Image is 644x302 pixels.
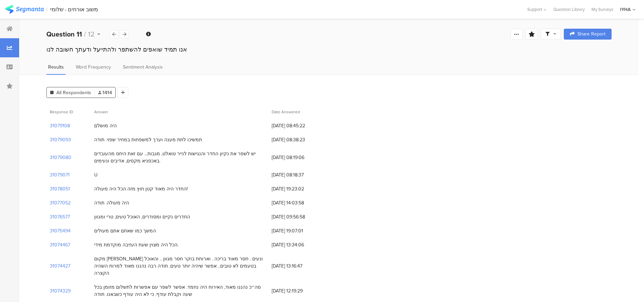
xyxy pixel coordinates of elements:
[588,6,617,13] a: My Surveys
[272,171,326,178] span: [DATE] 08:18:37
[50,185,70,192] section: 31078051
[94,241,178,248] div: הכל היה מצוין שעת העזיבה מוקדמת מידי.
[46,45,612,54] div: אנו תמיד שואפים להשתפר ולהתייעל ודעתך חשובה לנו
[88,29,95,39] span: 12
[94,185,188,192] div: החדר היה מאוד קטן חוץ מזה הכל היה מעולה!
[50,262,70,270] section: 31074427
[76,63,111,71] span: Word Frequency
[550,6,588,13] a: Question Library
[50,136,71,143] section: 31079093
[50,122,70,129] section: 31079108
[50,227,71,234] section: 31075494
[84,29,86,39] span: /
[123,63,163,71] span: Sentiment Analysis
[94,136,202,143] div: תמשיכו לתת מענה וערך למשפחות במחיר שפוי. תודה
[94,284,265,298] div: סה״כ נהננו מאוד, האירוח היה נחמד. אפשר לשפר עם אפשרות לתשלום מזומן בכל שעה וקבלת עודף. כי לא היה ...
[98,89,112,96] span: 1414
[94,122,117,129] div: היה מושלם
[272,122,326,129] span: [DATE] 08:45:22
[46,29,82,39] b: Question 11
[48,63,64,71] span: Results
[272,185,326,192] span: [DATE] 19:23:02
[50,241,70,248] section: 31074467
[94,255,265,277] div: מקום [PERSON_NAME] ונעים . חסר מאוד בריכה . וארוחת בוקר חסר מגוון .. והאוכל בטעמים לא טובים.. אפש...
[272,199,326,206] span: [DATE] 14:03:58
[272,109,300,115] span: Date Answered
[50,6,98,13] div: משוב אורחים - שלומי
[50,199,71,206] section: 31077052
[272,227,326,234] span: [DATE] 19:07:01
[50,109,73,115] span: Response ID
[272,241,326,248] span: [DATE] 13:34:06
[94,199,129,206] div: היה מעולה. תודה
[94,171,98,178] div: U
[527,4,546,15] div: Support
[50,213,70,220] section: 31076577
[94,109,108,115] span: Answer
[272,154,326,161] span: [DATE] 08:19:06
[272,136,326,143] span: [DATE] 08:38:23
[272,213,326,220] span: [DATE] 09:56:58
[272,287,326,294] span: [DATE] 12:19:29
[94,213,190,220] div: החדרים נקיים ומסודרים, האוכל טעים, טרי ומגוון
[50,287,71,294] section: 31074329
[620,6,631,13] div: IYHA
[577,32,605,37] span: Share Report
[50,154,71,161] section: 31079080
[56,89,91,96] span: All Respondents
[46,5,47,13] div: |
[272,262,326,270] span: [DATE] 13:16:47
[50,171,70,178] section: 31079071
[94,150,265,164] div: יש לשפר את נקיון החדר והנגישות לנייר טואלט, מגבות... עם זאת היחס מהעובדים באכסניא מקסים, אדיבים ו...
[94,227,156,234] div: המשך כמו שאתם אתם מעולים
[5,5,44,14] img: segmanta logo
